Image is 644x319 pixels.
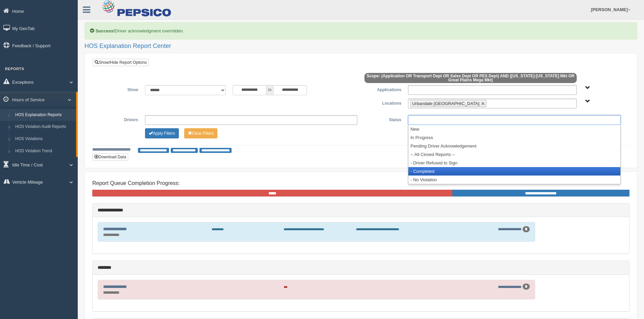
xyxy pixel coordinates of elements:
[361,115,405,123] label: Status
[12,109,76,121] a: HOS Explanation Reports
[408,142,620,150] li: Pending Driver Acknowledgement
[85,43,637,50] h2: HOS Explanation Report Center
[408,167,620,176] li: - Completed
[12,121,76,133] a: HOS Violation Audit Reports
[408,133,620,142] li: In Progress
[408,150,620,159] li: -- All Closed Reports --
[408,125,620,133] li: New
[364,73,577,83] span: Scope: (Application OR Transport Dept OR Sales Dept OR PES Dept) AND ([US_STATE]-[US_STATE] Mkt O...
[184,128,218,138] button: Change Filter Options
[266,85,273,95] span: to
[408,159,620,167] li: - Driver Refused to Sign
[361,99,405,107] label: Locations
[145,128,179,138] button: Change Filter Options
[412,101,479,106] span: Urbandale [GEOGRAPHIC_DATA]
[361,85,405,93] label: Applications
[92,153,128,161] button: Download Data
[93,59,149,66] a: Show/Hide Report Options
[98,85,142,93] label: Show
[12,133,76,145] a: HOS Violations
[98,115,142,123] label: Drivers
[96,28,115,33] b: Success!
[92,180,629,186] h4: Report Queue Completion Progress:
[85,22,637,39] div: Driver acknowledgment overridden.
[408,176,620,184] li: - No Violation
[12,145,76,157] a: HOS Violation Trend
